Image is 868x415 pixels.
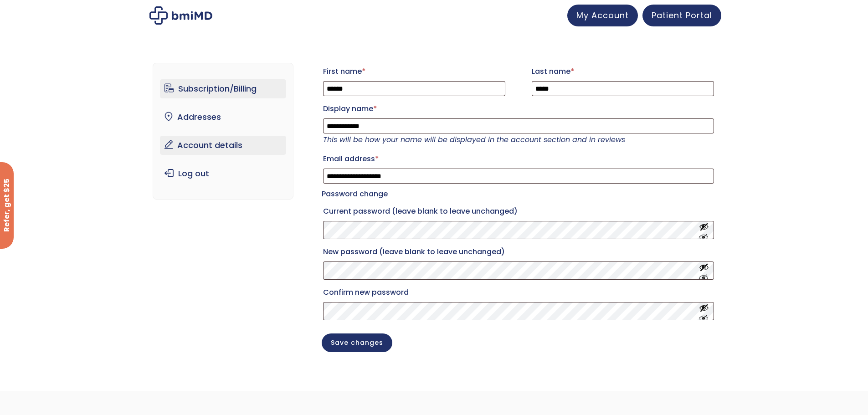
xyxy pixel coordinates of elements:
[323,102,714,116] label: Display name
[322,333,392,352] button: Save changes
[160,79,286,98] a: Subscription/Billing
[322,188,388,200] legend: Password change
[532,64,714,79] label: Last name
[699,303,709,320] button: Show password
[699,222,709,239] button: Show password
[567,5,638,26] a: My Account
[699,262,709,279] button: Show password
[323,245,714,259] label: New password (leave blank to leave unchanged)
[323,204,714,219] label: Current password (leave blank to leave unchanged)
[652,10,712,21] span: Patient Portal
[323,285,714,300] label: Confirm new password
[149,6,212,25] img: My account
[323,152,714,166] label: Email address
[323,64,505,79] label: First name
[153,63,293,200] nav: Account pages
[160,164,286,183] a: Log out
[642,5,721,26] a: Patient Portal
[576,10,629,21] span: My Account
[160,108,286,127] a: Addresses
[323,134,625,145] em: This will be how your name will be displayed in the account section and in reviews
[160,136,286,155] a: Account details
